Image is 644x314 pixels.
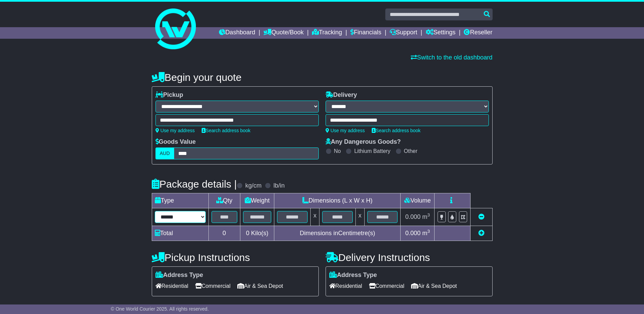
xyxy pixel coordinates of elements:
[326,138,401,146] label: Any Dangerous Goods?
[326,91,357,99] label: Delivery
[111,306,209,312] span: © One World Courier 2025. All rights reserved.
[155,281,188,291] span: Residential
[427,229,430,234] sup: 3
[422,213,430,220] span: m
[240,226,274,241] td: Kilo(s)
[237,281,283,291] span: Air & Sea Depot
[326,128,365,133] a: Use my address
[401,193,435,208] td: Volume
[240,193,274,208] td: Weight
[273,182,284,190] label: lb/in
[155,128,195,133] a: Use my address
[263,27,303,39] a: Quote/Book
[411,281,457,291] span: Air & Sea Depot
[478,213,484,220] a: Remove this item
[354,148,390,154] label: Lithium Battery
[155,91,183,99] label: Pickup
[152,252,319,263] h4: Pickup Instructions
[208,193,240,208] td: Qty
[152,226,208,241] td: Total
[274,193,401,208] td: Dimensions (L x W x H)
[326,252,493,263] h4: Delivery Instructions
[350,27,381,39] a: Financials
[405,230,421,237] span: 0.000
[208,226,240,241] td: 0
[245,182,261,190] label: kg/cm
[219,27,255,39] a: Dashboard
[274,226,401,241] td: Dimensions in Centimetre(s)
[329,281,362,291] span: Residential
[390,27,417,39] a: Support
[155,272,203,279] label: Address Type
[152,178,237,190] h4: Package details |
[404,148,418,154] label: Other
[369,281,404,291] span: Commercial
[464,27,492,39] a: Reseller
[329,272,377,279] label: Address Type
[312,27,342,39] a: Tracking
[372,128,421,133] a: Search address book
[195,281,231,291] span: Commercial
[355,208,364,226] td: x
[478,230,484,237] a: Add new item
[422,230,430,237] span: m
[246,230,249,237] span: 0
[202,128,251,133] a: Search address book
[152,193,208,208] td: Type
[311,208,319,226] td: x
[152,72,493,83] h4: Begin your quote
[155,147,174,159] label: AUD
[426,27,456,39] a: Settings
[427,212,430,217] sup: 3
[405,213,421,220] span: 0.000
[155,138,196,146] label: Goods Value
[334,148,341,154] label: No
[411,54,492,61] a: Switch to the old dashboard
